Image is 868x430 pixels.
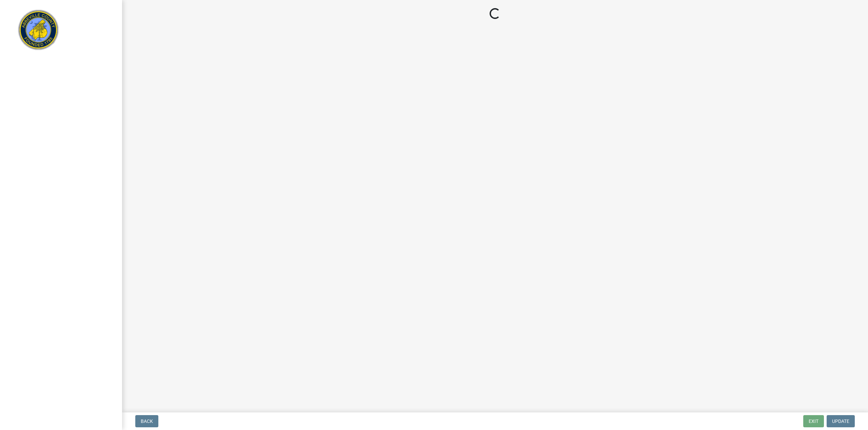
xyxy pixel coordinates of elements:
img: Abbeville County, South Carolina [14,7,63,57]
button: Update [827,415,855,427]
button: Exit [803,415,824,427]
button: Back [135,415,158,427]
span: Back [141,418,153,424]
span: Update [832,418,849,424]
